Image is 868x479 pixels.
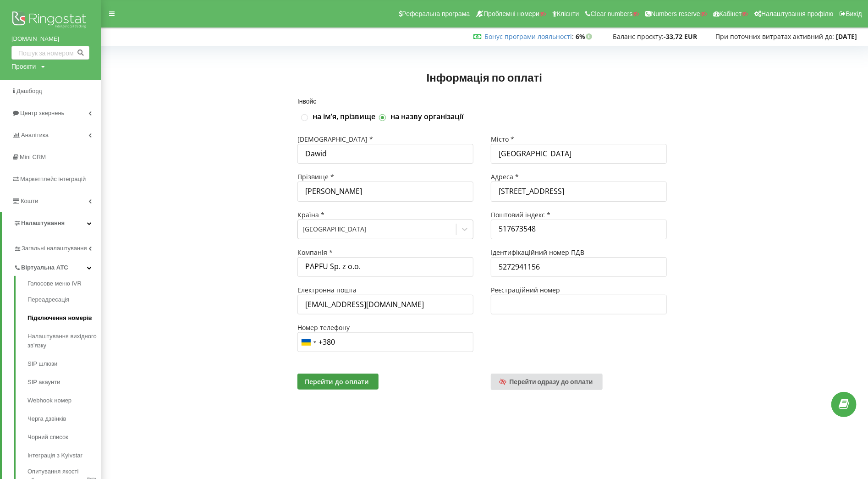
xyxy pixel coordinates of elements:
span: Центр звернень [20,110,64,116]
span: Місто * [491,135,514,143]
label: на імʼя, прізвище [313,112,375,122]
a: SIP шлюзи [27,355,101,373]
a: Підключення номерів [27,309,101,327]
a: Перейти одразу до оплати [491,374,603,390]
span: Маркетплейс інтеграцій [20,176,86,182]
a: Бонус програми лояльності [484,32,572,41]
span: Віртуальна АТС [21,263,68,272]
span: Проблемні номери [483,10,539,17]
input: Пошук за номером [11,46,89,60]
a: Налаштування вихідного зв’язку [27,327,101,355]
span: Налаштування профілю [761,10,833,17]
span: Аналiтика [21,132,49,138]
span: [DEMOGRAPHIC_DATA] * [297,135,373,143]
span: Numbers reserve [651,10,700,17]
span: Перейти до оплати [305,377,369,386]
a: Чорний список [27,428,101,446]
span: Clear numbers [591,10,633,17]
span: Ідентифікаційний номер ПДВ [491,248,584,257]
span: Загальні налаштування [22,244,87,253]
span: : [484,32,574,41]
label: на назву організації [390,112,463,122]
span: Інвойс [297,97,317,105]
span: Перейти одразу до оплати [510,378,593,385]
a: Черга дзвінків [27,410,101,428]
span: При поточних витратах активний до: [715,32,834,41]
span: Номер телефону [297,323,350,332]
button: Перейти до оплати [297,374,379,390]
span: Адреса * [491,172,519,181]
a: Webhook номер [27,391,101,410]
span: Вихід [846,10,862,17]
strong: -33,72 EUR [664,32,697,41]
a: Переадресація [27,291,101,309]
span: Баланс проєкту: [613,32,664,41]
div: Проєкти [11,62,36,71]
a: [DOMAIN_NAME] [11,34,89,44]
span: Реєстраційний номер [491,286,560,294]
span: Кошти [21,198,38,204]
a: Інтеграція з Kyivstar [27,446,101,465]
span: Поштовий індекс * [491,210,550,219]
img: Ringostat logo [11,9,89,32]
span: Країна * [297,210,324,219]
div: Telephone country code [298,333,319,352]
a: Голосове меню IVR [27,279,101,291]
a: Налаштування [2,212,101,234]
strong: [DATE] [836,32,857,41]
span: Прізвище * [297,172,334,181]
a: Загальні налаштування [14,237,101,257]
span: Клієнти [557,10,579,17]
span: Дашборд [16,88,42,94]
a: Віртуальна АТС [14,257,101,276]
strong: 6% [576,32,594,41]
span: Налаштування [21,220,65,226]
span: Інформація по оплаті [427,71,542,84]
span: Компанія * [297,248,333,257]
span: Реферальна програма [402,10,470,17]
span: Кабінет [720,10,742,17]
a: SIP акаунти [27,373,101,391]
span: Електронна пошта [297,286,357,294]
span: Mini CRM [20,154,46,160]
